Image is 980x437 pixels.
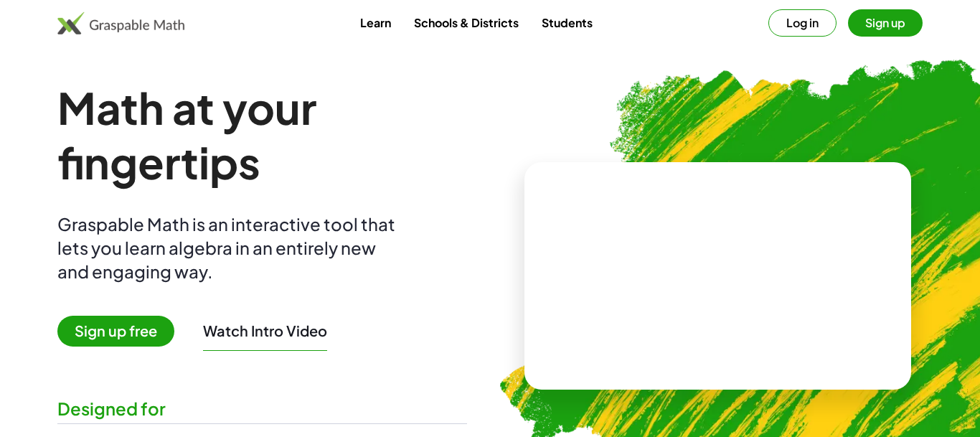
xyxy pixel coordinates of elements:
[57,316,174,347] span: Sign up free
[848,9,923,37] button: Sign up
[57,80,467,189] h1: Math at your fingertips
[768,9,837,37] button: Log in
[530,9,604,36] a: Students
[611,222,826,330] video: What is this? This is dynamic math notation. Dynamic math notation plays a central role in how Gr...
[402,9,530,36] a: Schools & Districts
[349,9,402,36] a: Learn
[57,212,402,283] div: Graspable Math is an interactive tool that lets you learn algebra in an entirely new and engaging...
[57,397,467,420] div: Designed for
[203,321,327,340] button: Watch Intro Video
